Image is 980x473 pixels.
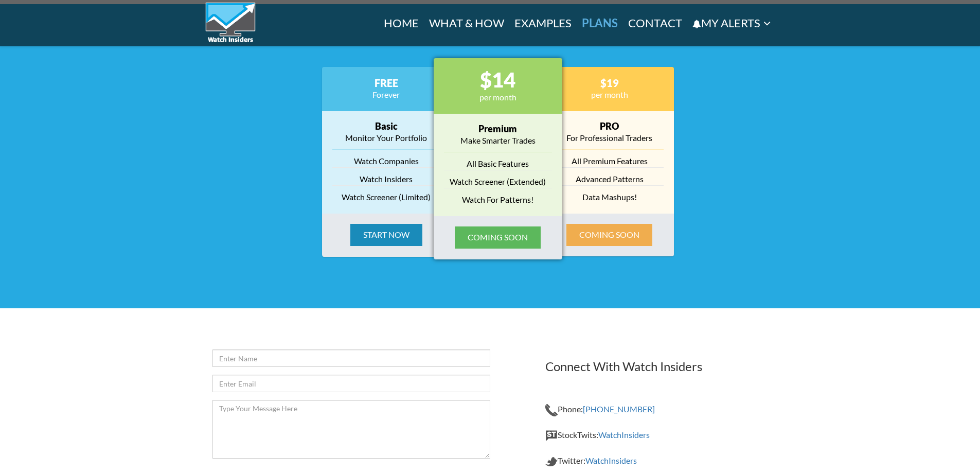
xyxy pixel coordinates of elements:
[556,77,664,89] h3: $19
[444,68,552,91] h3: $14
[556,121,664,132] h4: PRO
[332,173,440,186] li: Watch Insiders
[545,360,768,373] h3: Connect With Watch Insiders
[583,404,655,414] a: [PHONE_NUMBER]
[444,124,552,134] h4: Premium
[332,121,440,132] h4: Basic
[332,77,440,89] h3: FREE
[332,155,440,168] li: Watch Companies
[566,224,652,246] button: Coming Soon
[545,404,558,416] img: phone_24_24.png
[212,349,490,367] input: Enter Name
[545,430,558,442] img: stocktwits_24_24.png
[545,456,558,468] img: twitter_24_24.png
[556,173,664,186] li: Advanced Patterns
[444,194,552,206] li: Watch For Patterns!
[444,134,552,147] p: Make Smarter Trades
[556,155,664,168] li: All Premium Features
[332,132,440,144] p: Monitor Your Portfolio
[444,176,552,188] li: Watch Screener (Extended)
[556,132,664,144] p: For Professional Traders
[444,157,552,170] li: All Basic Features
[350,224,422,246] button: Start Now
[455,226,541,249] button: Coming Soon
[332,191,440,203] li: Watch Screener (Limited)
[585,456,637,465] a: WatchInsiders
[212,375,490,392] input: Enter Email
[556,89,664,101] p: per month
[556,191,664,203] li: Data Mashups!
[598,430,650,440] a: WatchInsiders
[444,91,552,103] p: per month
[332,89,440,101] p: Forever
